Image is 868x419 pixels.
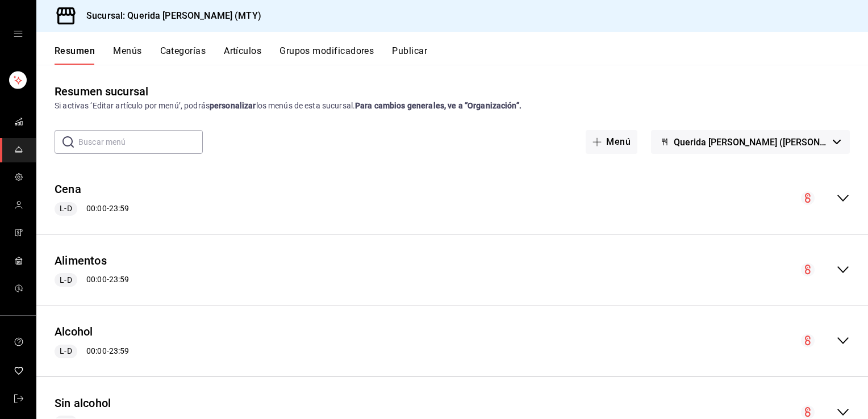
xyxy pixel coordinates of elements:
[586,130,637,154] button: Menú
[36,172,868,225] div: collapse-menu-row
[160,45,206,65] button: Categorías
[14,30,23,39] button: open drawer
[55,324,93,340] button: Alcohol
[55,345,76,357] span: L-D
[55,203,76,215] span: L-D
[36,315,868,367] div: collapse-menu-row
[55,345,129,358] div: 00:00 - 23:59
[279,45,374,65] button: Grupos modificadores
[55,181,81,198] button: Cena
[78,131,203,153] input: Buscar menú
[113,45,141,65] button: Menús
[55,100,850,112] div: Si activas ‘Editar artículo por menú’, podrás los menús de esta sucursal.
[55,45,868,65] div: navigation tabs
[651,130,850,154] button: Querida [PERSON_NAME] ([PERSON_NAME])
[674,137,828,148] span: Querida [PERSON_NAME] ([PERSON_NAME])
[355,101,521,110] strong: Para cambios generales, ve a “Organización”.
[392,45,427,65] button: Publicar
[55,83,148,100] div: Resumen sucursal
[36,244,868,296] div: collapse-menu-row
[224,45,261,65] button: Artículos
[55,395,111,412] button: Sin alcohol
[55,253,107,269] button: Alimentos
[55,202,129,216] div: 00:00 - 23:59
[210,101,256,110] strong: personalizar
[55,273,129,287] div: 00:00 - 23:59
[55,45,95,65] button: Resumen
[77,9,261,23] h3: Sucursal: Querida [PERSON_NAME] (MTY)
[55,274,76,286] span: L-D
